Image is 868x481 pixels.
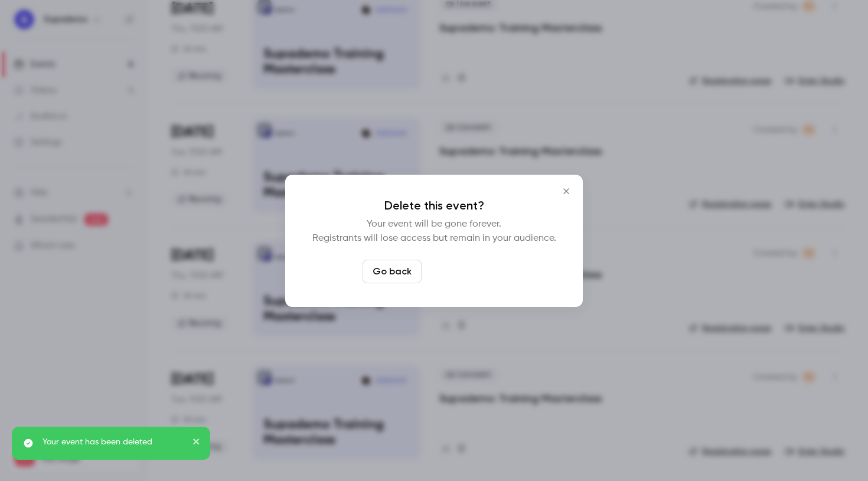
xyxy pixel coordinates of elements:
button: Go back [363,260,422,283]
button: close [192,436,201,450]
button: Close [554,179,578,203]
p: Delete this event? [309,198,559,212]
p: Your event has been deleted [43,436,184,448]
button: Delete event [426,260,505,283]
p: Your event will be gone forever. Registrants will lose access but remain in your audience. [309,217,559,246]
